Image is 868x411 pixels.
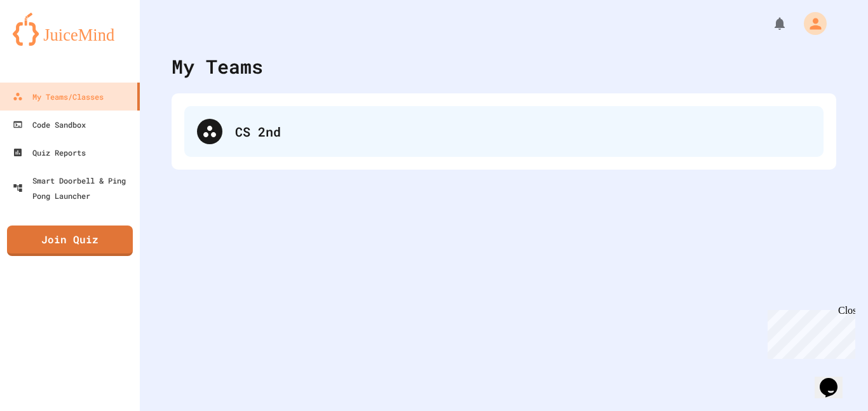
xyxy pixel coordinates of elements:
[815,360,855,398] iframe: chat widget
[13,89,104,104] div: My Teams/Classes
[13,13,127,46] img: logo-orange.svg
[763,305,855,359] iframe: chat widget
[5,5,88,81] div: Chat with us now!Close
[184,106,824,157] div: CS 2nd
[235,122,811,141] div: CS 2nd
[790,9,830,38] div: My Account
[7,226,133,256] a: Join Quiz
[13,145,86,160] div: Quiz Reports
[172,52,263,81] div: My Teams
[13,117,86,132] div: Code Sandbox
[749,13,790,34] div: My Notifications
[13,173,135,203] div: Smart Doorbell & Ping Pong Launcher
